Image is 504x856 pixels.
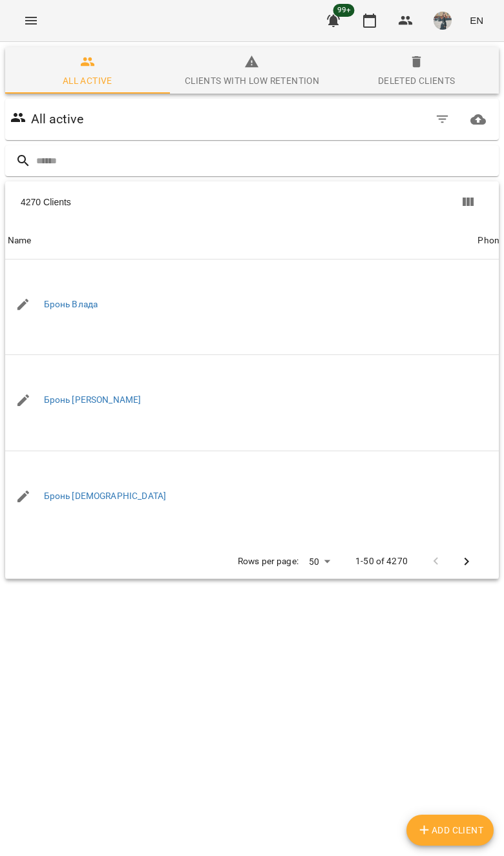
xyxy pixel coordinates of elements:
a: Бронь Влада [44,299,98,309]
a: Бронь [PERSON_NAME] [44,394,142,405]
div: Sort [478,233,504,249]
div: Name [8,233,32,249]
div: Sort [8,233,32,249]
span: 99+ [333,4,355,17]
span: EN [470,14,483,27]
button: Menu [16,5,47,36]
span: Name [8,233,472,249]
a: Бронь [DEMOGRAPHIC_DATA] [44,491,167,501]
p: 1-50 of 4270 [355,555,408,568]
img: 1de154b3173ed78b8959c7a2fc753f2d.jpeg [434,12,452,30]
button: Next Page [451,546,482,577]
button: EN [465,8,488,32]
div: Phone [478,233,504,249]
h6: All active [31,109,83,129]
div: Table Toolbar [5,181,499,223]
button: Columns view [452,187,483,218]
div: 50 [304,553,335,571]
div: Clients with low retention [185,73,319,88]
div: Deleted clients [378,73,456,88]
div: 4270 Clients [21,190,262,214]
p: Rows per page: [238,555,299,568]
div: All active [63,73,112,88]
